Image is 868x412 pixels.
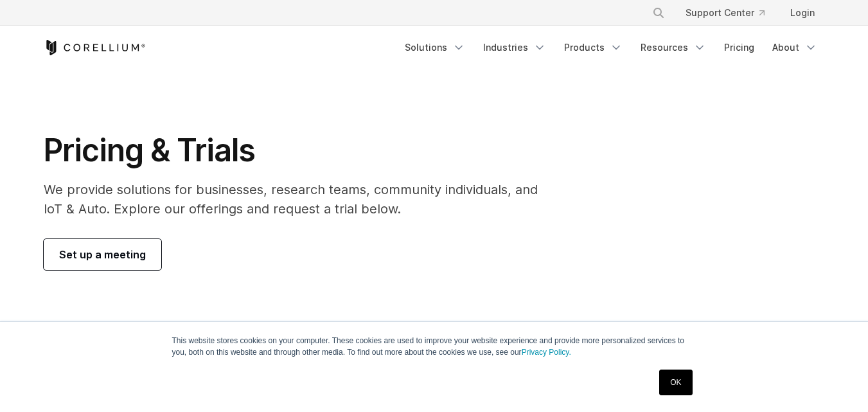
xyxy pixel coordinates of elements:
[647,1,670,24] button: Search
[172,335,696,358] p: This website stores cookies on your computer. These cookies are used to improve your website expe...
[59,247,146,262] span: Set up a meeting
[44,40,146,55] a: Corellium Home
[716,36,762,59] a: Pricing
[780,1,825,24] a: Login
[44,180,556,219] p: We provide solutions for businesses, research teams, community individuals, and IoT & Auto. Explo...
[637,1,825,24] div: Navigation Menu
[397,36,473,59] a: Solutions
[44,131,556,170] h1: Pricing & Trials
[675,1,775,24] a: Support Center
[556,36,630,59] a: Products
[44,239,161,270] a: Set up a meeting
[633,36,714,59] a: Resources
[475,36,554,59] a: Industries
[659,370,692,395] a: OK
[397,36,825,59] div: Navigation Menu
[765,36,825,59] a: About
[522,348,571,357] a: Privacy Policy.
